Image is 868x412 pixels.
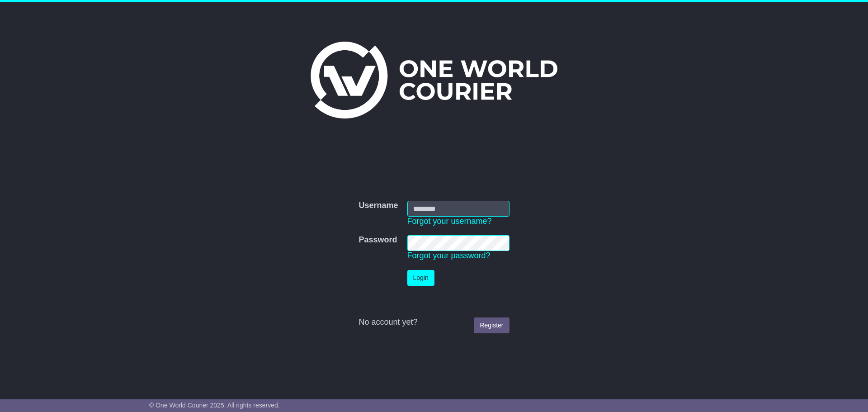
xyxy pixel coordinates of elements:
div: No account yet? [359,317,509,327]
a: Forgot your username? [407,217,492,226]
img: One World [311,42,557,118]
a: Register [474,317,509,333]
label: Password [359,235,397,245]
span: © One World Courier 2025. All rights reserved. [149,402,280,409]
label: Username [359,201,398,211]
a: Forgot your password? [407,251,491,260]
button: Login [407,270,434,286]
